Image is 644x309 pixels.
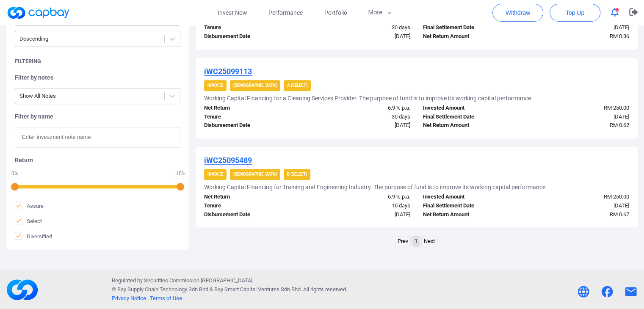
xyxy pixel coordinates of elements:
div: Final Settlement Date [417,113,526,121]
h5: Working Capital Financing for a Cleaning Services Provider. The purpose of fund is to improve its... [204,94,533,102]
div: [DATE] [526,113,636,121]
p: Regulated by Securities Commission [GEOGRAPHIC_DATA]. © Bay Supply Chain Technology Sdn Bhd & . A... [112,276,347,303]
h5: Filter by name [15,113,180,120]
div: Net Return Amount [417,210,526,219]
span: Select [15,217,42,225]
strong: Invoice [207,172,223,177]
div: [DATE] [526,201,636,210]
div: Net Return [198,104,307,113]
img: footerLogo [6,274,38,306]
u: iWC25099113 [204,67,252,76]
div: Tenure [198,23,307,32]
strong: [DEMOGRAPHIC_DATA] [233,83,277,88]
div: Net Return Amount [417,121,526,130]
div: 15 days [307,201,417,210]
span: Portfolio [324,8,347,17]
span: Bay Smart Capital Ventures Sdn Bhd [214,286,301,292]
div: Disbursement Date [198,121,307,130]
strong: Invoice [207,83,223,88]
div: Invested Amount [417,193,526,201]
strong: A (Select) [287,83,307,88]
h5: Return [15,156,180,164]
a: Terms of Use [150,295,182,301]
div: [DATE] [307,210,417,219]
div: [DATE] [307,32,417,41]
h5: Filter by notes [15,74,180,81]
div: 6.9 % p.a. [307,104,417,113]
div: Net Return [198,193,307,201]
span: Assure [15,201,44,210]
span: RM 0.36 [610,33,629,39]
input: Enter investment note name [15,127,180,148]
strong: B (Select) [287,172,307,177]
span: Performance [268,8,303,17]
div: 6.9 % p.a. [307,193,417,201]
div: [DATE] [526,23,636,32]
div: Final Settlement Date [417,23,526,32]
h5: Working Capital Financing for Training and Engineering Industry. The purpose of fund is to improv... [204,183,547,191]
span: Top Up [566,8,584,17]
a: Previous page [395,236,410,247]
div: [DATE] [307,121,417,130]
span: RM 0.67 [610,211,629,218]
span: RM 250.00 [604,193,629,200]
u: iWC25095489 [204,156,252,165]
div: 30 days [307,113,417,121]
div: Invested Amount [417,104,526,113]
div: 15 % [176,171,185,176]
div: Disbursement Date [198,210,307,219]
a: Next page [422,236,437,247]
div: Disbursement Date [198,32,307,41]
button: Top Up [550,4,600,22]
span: RM 0.62 [610,122,629,128]
div: 30 days [307,23,417,32]
strong: [DEMOGRAPHIC_DATA] [233,172,277,177]
a: Privacy Notice [112,295,146,301]
div: 0 % [11,171,19,176]
div: Tenure [198,201,307,210]
div: Tenure [198,113,307,121]
h5: Filtering [15,58,41,65]
span: RM 250.00 [604,105,629,111]
div: Net Return Amount [417,32,526,41]
div: Final Settlement Date [417,201,526,210]
span: Diversified [15,232,52,240]
button: Withdraw [492,4,543,22]
a: Page 1 is your current page [412,236,420,247]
